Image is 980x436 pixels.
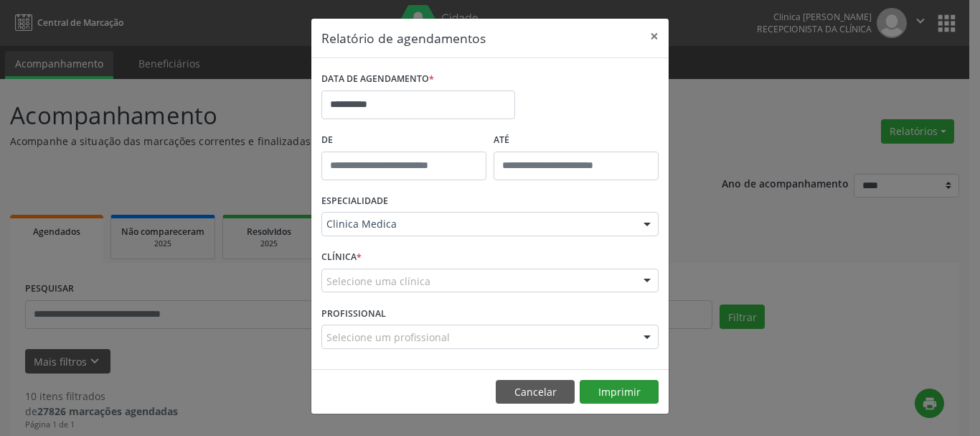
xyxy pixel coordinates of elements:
[640,19,669,54] button: Close
[494,129,659,152] label: ATÉ
[321,129,486,152] label: De
[580,380,659,404] button: Imprimir
[326,274,430,289] span: Selecione uma clínica
[496,380,575,404] button: Cancelar
[321,68,434,91] label: DATA DE AGENDAMENTO
[326,217,629,231] span: Clinica Medica
[321,246,362,269] label: CLÍNICA
[326,330,450,345] span: Selecione um profissional
[321,29,486,47] h5: Relatório de agendamentos
[321,190,388,213] label: ESPECIALIDADE
[321,302,386,325] label: PROFISSIONAL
